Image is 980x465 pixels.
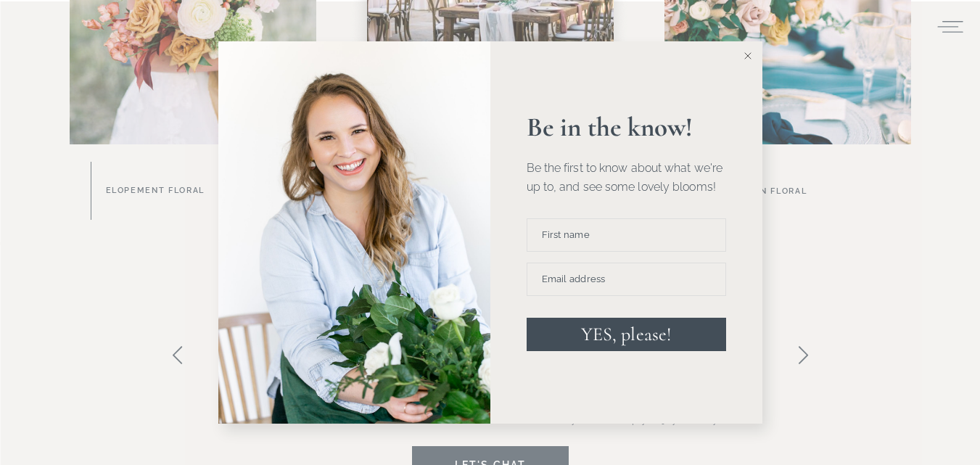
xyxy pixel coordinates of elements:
button: Subscribe [398,44,488,77]
span: Subscribe [413,56,473,65]
p: Be in the know! [527,114,726,141]
button: YES, please! [527,318,726,351]
p: Be the first to know about what we're up to, and see some lovely blooms! [527,159,726,196]
span: YES, please! [581,323,671,345]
